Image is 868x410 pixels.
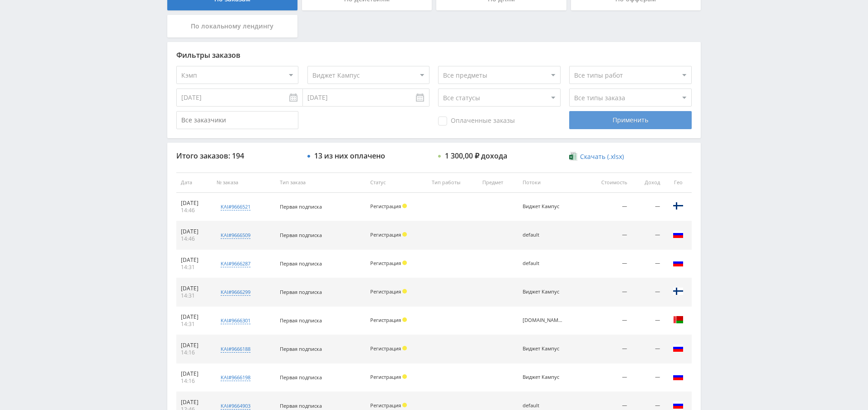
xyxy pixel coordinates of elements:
[280,374,322,381] span: Первая подписка
[370,260,401,266] span: Регистрация
[632,307,665,335] td: —
[569,152,623,161] a: Скачать (.xlsx)
[523,232,563,238] div: default
[280,317,322,324] span: Первая подписка
[402,289,407,294] span: Холд
[221,345,250,353] div: kai#9666188
[280,203,322,210] span: Первая подписка
[632,172,665,193] th: Доход
[181,399,208,406] div: [DATE]
[427,172,478,193] th: Тип работы
[181,313,208,321] div: [DATE]
[370,317,401,323] span: Регистрация
[181,207,208,214] div: 14:46
[181,370,208,377] div: [DATE]
[523,204,563,210] div: Виджет Кампус
[518,172,585,193] th: Потоки
[402,261,407,265] span: Холд
[580,153,624,160] span: Скачать (.xlsx)
[221,203,250,210] div: kai#9666521
[402,374,407,379] span: Холд
[632,335,665,363] td: —
[167,15,297,37] div: По локальному лендингу
[280,345,322,352] span: Первая подписка
[212,172,275,193] th: № заказа
[181,285,208,292] div: [DATE]
[673,314,684,325] img: blr.png
[632,193,665,221] td: —
[221,232,250,239] div: kai#9666509
[585,221,632,250] td: —
[585,172,632,193] th: Стоимость
[176,51,692,59] div: Фильтры заказов
[181,256,208,264] div: [DATE]
[275,172,366,193] th: Тип заказа
[176,152,298,160] div: Итого заказов: 194
[478,172,518,193] th: Предмет
[280,402,322,409] span: Первая подписка
[181,264,208,271] div: 14:31
[221,402,250,410] div: kai#9664903
[632,221,665,250] td: —
[445,152,507,160] div: 1 300,00 ₽ дохода
[632,278,665,307] td: —
[673,343,684,354] img: rus.png
[523,289,563,295] div: Виджет Кампус
[523,261,563,266] div: default
[370,203,401,210] span: Регистрация
[221,289,250,296] div: kai#9666299
[665,172,692,193] th: Гео
[370,373,401,380] span: Регистрация
[314,152,385,160] div: 13 из них оплачено
[176,172,212,193] th: Дата
[523,403,563,409] div: default
[569,152,577,161] img: xlsx
[523,317,563,323] div: studopedia.ru Kampus Copy Pop
[181,321,208,328] div: 14:31
[181,349,208,356] div: 14:16
[585,278,632,307] td: —
[280,260,322,267] span: Первая подписка
[523,346,563,352] div: Виджет Кампус
[402,403,407,407] span: Холд
[181,200,208,207] div: [DATE]
[632,363,665,392] td: —
[181,228,208,235] div: [DATE]
[569,111,691,129] div: Применить
[673,200,684,211] img: fin.png
[673,286,684,297] img: fin.png
[181,292,208,299] div: 14:31
[585,250,632,278] td: —
[370,345,401,352] span: Регистрация
[402,346,407,350] span: Холд
[370,288,401,295] span: Регистрация
[221,374,250,381] div: kai#9666198
[176,111,298,129] input: Все заказчики
[181,377,208,385] div: 14:16
[402,232,407,237] span: Холд
[673,257,684,268] img: rus.png
[632,250,665,278] td: —
[280,232,322,238] span: Первая подписка
[181,235,208,242] div: 14:46
[585,193,632,221] td: —
[438,116,515,126] span: Оплаченные заказы
[402,317,407,322] span: Холд
[221,317,250,324] div: kai#9666301
[585,307,632,335] td: —
[673,371,684,382] img: rus.png
[370,231,401,238] span: Регистрация
[366,172,427,193] th: Статус
[370,402,401,409] span: Регистрация
[181,342,208,349] div: [DATE]
[280,289,322,295] span: Первая подписка
[585,363,632,392] td: —
[402,204,407,208] span: Холд
[523,374,563,380] div: Виджет Кампус
[673,229,684,240] img: rus.png
[221,260,250,267] div: kai#9666287
[585,335,632,363] td: —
